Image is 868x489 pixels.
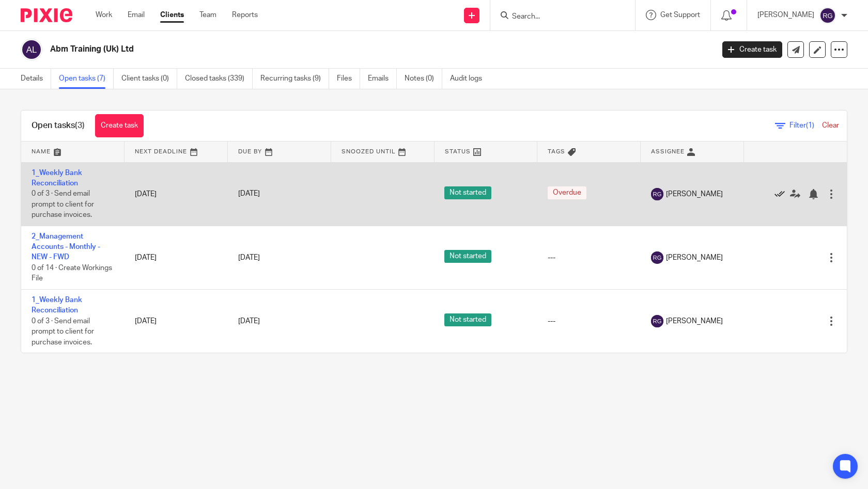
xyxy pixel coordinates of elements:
[125,289,228,353] td: [DATE]
[444,250,491,263] span: Not started
[128,10,145,20] a: Email
[548,316,630,326] div: ---
[238,191,260,198] span: [DATE]
[757,10,814,20] p: [PERSON_NAME]
[96,10,112,20] a: Work
[32,318,94,346] span: 0 of 3 · Send email prompt to client for purchase invoices.
[59,69,114,89] a: Open tasks (7)
[722,41,782,58] a: Create task
[50,44,576,55] h2: Abm Training (Uk) Ltd
[548,149,565,154] span: Tags
[368,69,397,89] a: Emails
[232,10,258,20] a: Reports
[651,188,663,200] img: svg%3E
[32,120,85,131] h1: Open tasks
[444,313,491,326] span: Not started
[95,114,144,137] a: Create task
[405,69,442,89] a: Notes (0)
[548,186,586,199] span: Overdue
[125,162,228,226] td: [DATE]
[548,253,630,263] div: ---
[450,69,490,89] a: Audit logs
[121,69,177,89] a: Client tasks (0)
[32,264,112,282] span: 0 of 14 · Create Workings File
[32,233,100,261] a: 2_Management Accounts - Monthly - NEW - FWD
[660,11,700,19] span: Get Support
[199,10,216,20] a: Team
[342,149,396,154] span: Snoozed Until
[666,316,723,326] span: [PERSON_NAME]
[125,226,228,289] td: [DATE]
[260,69,329,89] a: Recurring tasks (9)
[666,253,723,263] span: [PERSON_NAME]
[21,39,42,60] img: svg%3E
[651,315,663,327] img: svg%3E
[75,121,85,130] span: (3)
[822,122,839,129] a: Clear
[21,69,51,89] a: Details
[774,188,790,199] a: Mark as done
[32,296,82,314] a: 1_Weekly Bank Reconciliation
[806,122,814,129] span: (1)
[511,12,604,22] input: Search
[819,7,836,24] img: svg%3E
[789,122,822,129] span: Filter
[444,186,491,199] span: Not started
[160,10,184,20] a: Clients
[32,190,94,218] span: 0 of 3 · Send email prompt to client for purchase invoices.
[651,251,663,264] img: svg%3E
[32,169,82,187] a: 1_Weekly Bank Reconciliation
[337,69,360,89] a: Files
[445,149,471,154] span: Status
[238,318,260,325] span: [DATE]
[666,189,723,199] span: [PERSON_NAME]
[185,69,253,89] a: Closed tasks (339)
[238,254,260,261] span: [DATE]
[21,8,72,22] img: Pixie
